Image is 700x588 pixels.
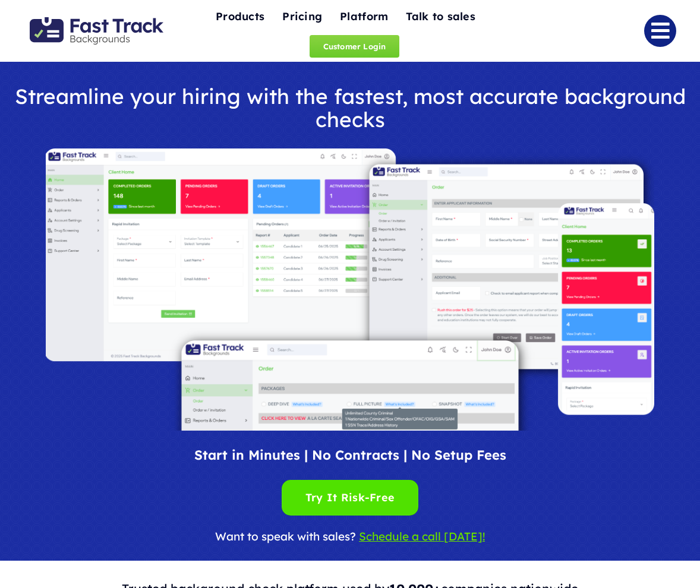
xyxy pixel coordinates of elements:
span: Platform [340,8,388,26]
span: Try It Risk-Free [305,489,395,507]
img: Fast Track Backgrounds Platform [46,148,654,430]
img: Fast Track Backgrounds Logo [30,17,163,45]
h1: Streamline your hiring with the fastest, most accurate background checks [2,85,698,131]
span: Start in Minutes | No Contracts | No Setup Fees [194,447,506,463]
span: Products [216,8,264,26]
span: Want to speak with sales? [215,529,356,543]
a: Schedule a call [DATE]! [359,529,485,543]
nav: One Page [187,1,513,61]
span: Talk to sales [406,8,475,26]
span: Pricing [282,8,322,26]
a: Talk to sales [406,4,475,30]
a: Try It Risk-Free [282,480,418,516]
a: Platform [340,4,388,30]
a: Pricing [282,4,322,30]
a: Customer Login [310,35,400,58]
a: Link to # [644,15,676,47]
a: Fast Track Backgrounds Logo [30,16,163,29]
